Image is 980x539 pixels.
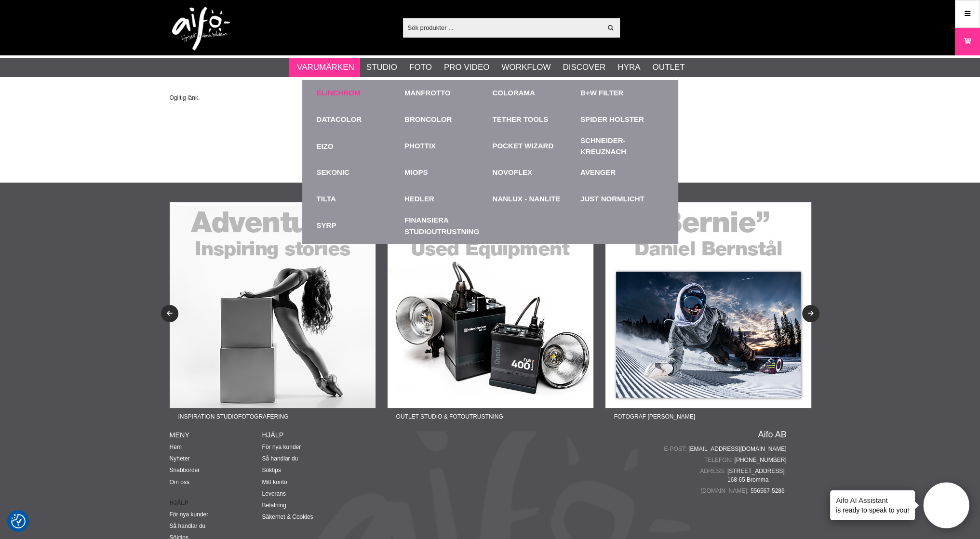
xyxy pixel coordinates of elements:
a: Outlet [652,61,685,74]
span: Inspiration Studiofotografering [170,408,297,425]
a: Studio [366,61,397,74]
a: Just Normlicht [580,194,644,205]
h4: Hjälp [262,430,355,440]
a: Workflow [501,61,550,74]
img: Revisit consent button [11,514,26,528]
a: Foto [409,61,432,74]
img: Annons:22-03F banner-sidfot-used.jpg [388,202,593,408]
span: 556567-5286 [751,486,787,495]
button: Samtyckesinställningar [11,513,26,530]
a: Discover [563,61,605,74]
a: Nanlux - Nanlite [493,194,561,205]
a: Pocket Wizard [493,141,554,152]
span: Adress: [700,467,727,475]
span: [STREET_ADDRESS] 168 65 Bromma [727,467,787,484]
a: Annons:22-04F banner-sidfot-bernie.jpgFotograf [PERSON_NAME] [605,202,811,425]
span: [DOMAIN_NAME]: [700,486,750,495]
a: Pro Video [444,61,489,74]
span: Fotograf [PERSON_NAME] [605,408,704,425]
a: Så handlar du [170,523,206,529]
a: [EMAIL_ADDRESS][DOMAIN_NAME] [688,445,786,453]
strong: Hjälp [170,499,262,507]
a: TILTA [317,194,336,205]
a: Datacolor [317,114,362,125]
img: Annons:22-04F banner-sidfot-bernie.jpg [605,202,811,408]
button: Previous [161,305,178,322]
img: Annons:22-02F banner-sidfot-adventures.jpg [170,202,376,408]
button: Next [802,305,819,322]
a: Leverans [262,490,286,497]
a: Manfrotto [404,88,451,99]
a: Syrp [317,220,336,231]
a: Hedler [404,194,434,205]
h4: Meny [170,430,262,440]
a: Avenger [580,167,616,178]
a: Sekonic [317,167,349,178]
a: Annons:22-02F banner-sidfot-adventures.jpgInspiration Studiofotografering [170,202,376,425]
a: EIZO [317,133,400,159]
a: Spider Holster [580,114,644,125]
input: Sök produkter ... [403,20,602,35]
a: Novoflex [493,167,533,178]
div: is ready to speak to you! [830,490,915,520]
div: Ogiltig länk. [170,93,811,102]
a: Schneider-Kreuznach [580,135,664,157]
span: E-post: [664,445,688,453]
a: Varumärken [297,61,354,74]
a: Aifo AB [758,430,786,439]
a: Tether Tools [493,114,549,125]
h4: Aifo AI Assistant [836,495,909,505]
a: För nya kunder [262,444,301,450]
a: Hyra [618,61,640,74]
a: Colorama [493,88,535,99]
a: Om oss [170,479,189,486]
span: Telefon: [704,456,735,464]
a: Elinchrom [317,88,361,99]
a: Söktips [262,467,281,473]
a: Mitt konto [262,479,287,486]
a: Säkerhet & Cookies [262,513,313,520]
a: Nyheter [170,455,190,462]
a: Så handlar du [262,455,298,462]
a: Hem [170,444,182,450]
span: Outlet Studio & Fotoutrustning [388,408,512,425]
a: Betalning [262,502,286,509]
a: Broncolor [404,114,452,125]
a: Miops [404,167,428,178]
a: [PHONE_NUMBER] [734,456,786,464]
img: logo.png [172,7,230,51]
a: Phottix [404,141,436,152]
a: B+W Filter [580,88,623,99]
a: För nya kunder [170,511,209,518]
a: Finansiera Studioutrustning [404,212,488,239]
a: Snabborder [170,467,200,473]
a: Annons:22-03F banner-sidfot-used.jpgOutlet Studio & Fotoutrustning [388,202,593,425]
